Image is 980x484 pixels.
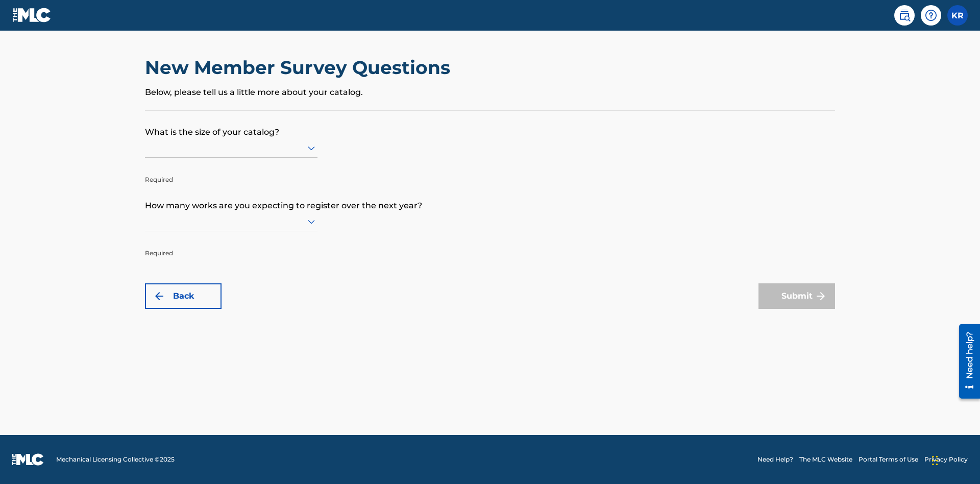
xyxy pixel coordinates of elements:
p: Required [145,160,317,184]
a: The MLC Website [799,455,852,464]
img: 7ee5dd4eb1f8a8e3ef2f.svg [153,290,165,302]
p: How many works are you expecting to register over the next year? [145,184,835,212]
div: Drag [932,445,938,476]
img: help [925,9,937,21]
p: Required [145,233,317,258]
iframe: Resource Center [951,320,980,404]
div: User Menu [947,5,968,26]
div: Help [921,5,941,26]
iframe: Chat Widget [929,435,980,484]
h2: New Member Survey Questions [145,56,455,79]
p: What is the size of your catalog? [145,111,835,138]
button: Back [145,283,222,309]
a: Privacy Policy [924,455,968,464]
span: Mechanical Licensing Collective © 2025 [56,455,175,464]
img: search [898,9,911,21]
a: Portal Terms of Use [859,455,918,464]
a: Need Help? [757,455,793,464]
img: MLC Logo [12,8,52,22]
img: logo [12,453,44,466]
a: Public Search [894,5,915,26]
p: Below, please tell us a little more about your catalog. [145,86,835,99]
